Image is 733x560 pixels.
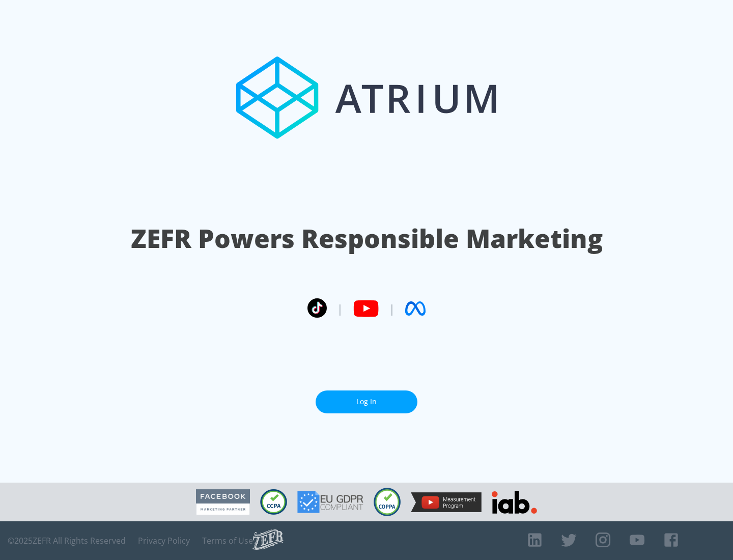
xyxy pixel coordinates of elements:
h1: ZEFR Powers Responsible Marketing [131,221,603,256]
img: YouTube Measurement Program [411,492,482,512]
a: Log In [316,390,417,413]
span: © 2025 ZEFR All Rights Reserved [8,536,126,546]
img: GDPR Compliant [297,491,363,513]
a: Privacy Policy [138,536,190,546]
img: Facebook Marketing Partner [196,489,250,515]
img: CCPA Compliant [260,489,287,515]
span: | [337,301,343,316]
img: COPPA Compliant [374,488,401,516]
a: Terms of Use [202,536,253,546]
img: IAB [492,491,537,514]
span: | [389,301,395,316]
